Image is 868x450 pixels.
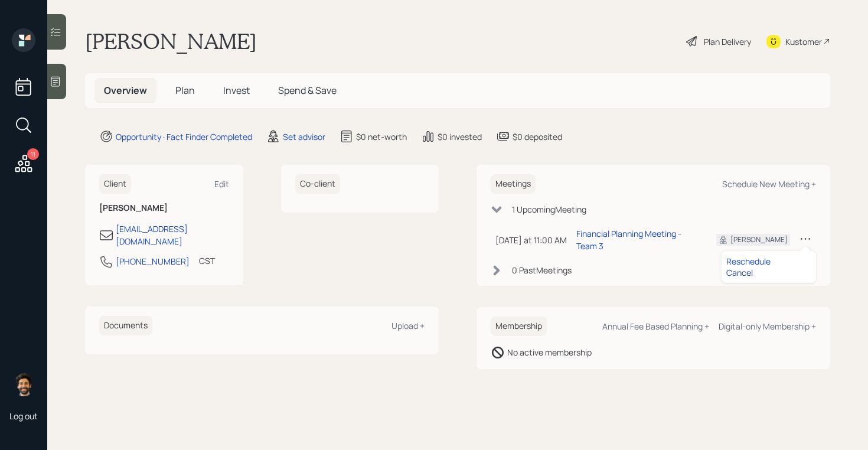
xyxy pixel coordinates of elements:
[99,203,229,213] h6: [PERSON_NAME]
[512,264,572,276] div: 0 Past Meeting s
[116,255,190,268] div: [PHONE_NUMBER]
[85,28,257,54] h1: [PERSON_NAME]
[295,174,340,194] h6: Co-client
[278,84,337,97] span: Spend & Save
[214,178,229,190] div: Edit
[512,203,586,216] div: 1 Upcoming Meeting
[719,321,816,332] div: Digital-only Membership +
[9,410,38,422] div: Log out
[495,234,567,246] div: [DATE] at 11:00 AM
[175,84,195,97] span: Plan
[704,35,751,48] div: Plan Delivery
[116,223,229,247] div: [EMAIL_ADDRESS][DOMAIN_NAME]
[785,35,822,48] div: Kustomer
[27,148,39,160] div: 11
[283,131,325,143] div: Set advisor
[602,321,709,332] div: Annual Fee Based Planning +
[507,346,592,358] div: No active membership
[116,131,252,143] div: Opportunity · Fact Finder Completed
[356,131,407,143] div: $0 net-worth
[491,174,536,194] h6: Meetings
[104,84,147,97] span: Overview
[726,267,811,278] div: Cancel
[513,131,562,143] div: $0 deposited
[491,317,547,336] h6: Membership
[576,227,697,252] div: Financial Planning Meeting - Team 3
[99,316,152,335] h6: Documents
[722,178,816,190] div: Schedule New Meeting +
[223,84,250,97] span: Invest
[438,131,482,143] div: $0 invested
[730,234,788,245] div: [PERSON_NAME]
[99,174,131,194] h6: Client
[726,256,811,267] div: Reschedule
[391,320,425,331] div: Upload +
[12,373,35,396] img: eric-schwartz-headshot.png
[199,255,215,267] div: CST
